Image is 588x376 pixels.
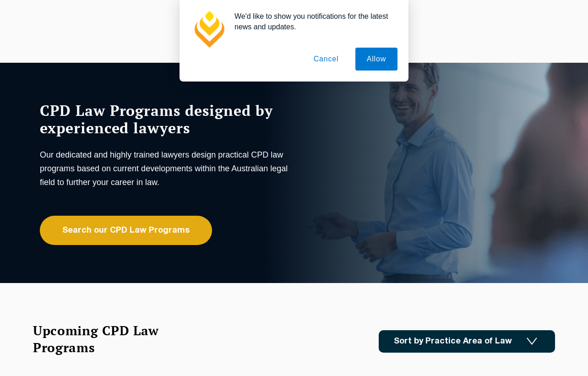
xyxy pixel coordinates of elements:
[40,216,212,245] a: Search our CPD Law Programs
[40,102,292,136] h1: CPD Law Programs designed by experienced lawyers
[355,48,397,71] button: Allow
[302,48,350,71] button: Cancel
[191,11,227,48] img: notification icon
[527,338,537,345] img: Icon
[33,322,182,356] h2: Upcoming CPD Law Programs
[379,330,555,353] a: Sort by Practice Area of Law
[227,11,397,32] div: We'd like to show you notifications for the latest news and updates.
[40,148,292,189] p: Our dedicated and highly trained lawyers design practical CPD law programs based on current devel...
